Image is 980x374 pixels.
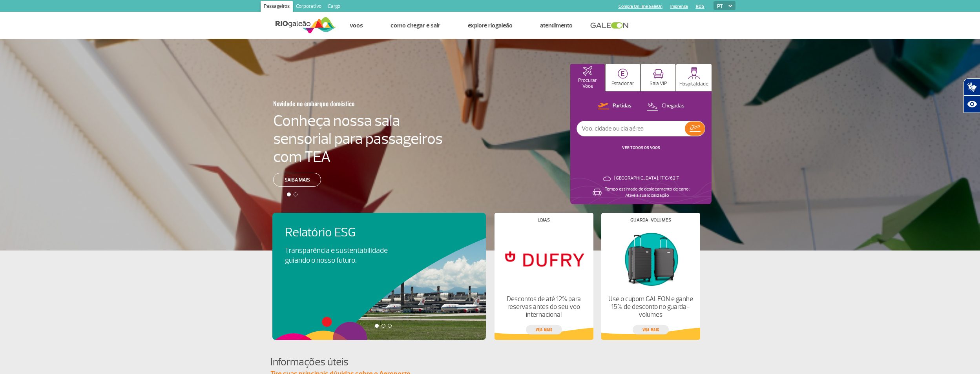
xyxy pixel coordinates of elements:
p: Sala VIP [650,81,667,87]
p: Chegadas [662,102,684,110]
a: Explore RIOgaleão [468,22,513,29]
a: Como chegar e sair [391,22,440,29]
button: Estacionar [606,64,640,91]
img: Lojas [501,229,586,289]
h4: Informações úteis [270,355,710,369]
a: Passageiros [261,1,293,13]
input: Voo, cidade ou cia aérea [577,121,685,136]
button: Partidas [595,101,634,111]
a: Relatório ESGTransparência e sustentabilidade guiando o nosso futuro. [285,225,473,265]
h4: Conheça nossa sala sensorial para passageiros com TEA [273,112,443,166]
img: carParkingHome.svg [618,69,628,79]
h4: Relatório ESG [285,225,410,240]
img: airplaneHomeActive.svg [583,66,592,76]
img: hospitality.svg [688,67,700,79]
img: vipRoom.svg [653,69,664,79]
a: Saiba mais [273,173,321,187]
h4: Guarda-volumes [630,218,671,222]
button: Abrir recursos assistivos. [964,96,980,113]
a: veja mais [526,325,562,334]
p: Estacionar [611,81,634,87]
p: Partidas [613,102,631,110]
a: veja mais [633,325,669,334]
a: RQS [696,4,704,9]
h4: Lojas [538,218,550,222]
p: Hospitalidade [679,81,708,87]
button: VER TODOS OS VOOS [620,145,662,151]
a: Corporativo [293,1,325,13]
p: [GEOGRAPHIC_DATA]: 17°C/62°F [614,175,679,182]
button: Hospitalidade [676,64,712,91]
a: Cargo [325,1,343,13]
p: Transparência e sustentabilidade guiando o nosso futuro. [285,246,396,265]
p: Descontos de até 12% para reservas antes do seu voo internacional [501,295,586,319]
a: Imprensa [670,4,688,9]
img: Guarda-volumes [608,229,693,289]
button: Sala VIP [641,64,675,91]
p: Procurar Voos [574,78,601,89]
p: Tempo estimado de deslocamento de carro: Ative a sua localização [605,186,690,199]
h3: Novidade no embarque doméstico [273,95,404,112]
button: Abrir tradutor de língua de sinais. [964,78,980,96]
button: Procurar Voos [570,64,605,91]
div: Plugin de acessibilidade da Hand Talk. [964,78,980,113]
a: Atendimento [540,22,573,29]
button: Chegadas [644,101,687,111]
a: VER TODOS OS VOOS [622,145,660,150]
p: Use o cupom GALEON e ganhe 15% de desconto no guarda-volumes [608,295,693,319]
a: Voos [350,22,363,29]
a: Compra On-line GaleOn [619,4,662,9]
